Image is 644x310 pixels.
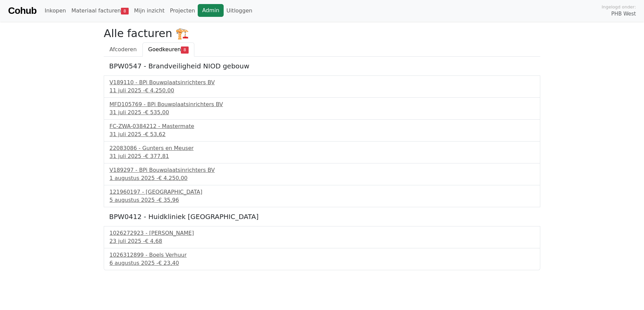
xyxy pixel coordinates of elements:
span: € 535,00 [145,109,169,116]
a: 121960197 - [GEOGRAPHIC_DATA]5 augustus 2025 -€ 35,96 [109,188,535,204]
a: MFD105769 - BPi Bouwplaatsinrichters BV31 juli 2025 -€ 535,00 [109,100,535,117]
a: Goedkeuren8 [142,42,194,57]
span: € 35,96 [158,197,179,203]
h5: BPW0412 - Huidkliniek [GEOGRAPHIC_DATA] [109,213,535,221]
a: Mijn inzicht [131,4,167,18]
a: FC-ZWA-0384212 - Mastermate31 juli 2025 -€ 53,62 [109,122,535,138]
span: Ingelogd onder: [602,4,636,10]
span: € 23,40 [158,260,179,266]
div: 1026272923 - [PERSON_NAME] [109,229,535,237]
span: 8 [181,46,189,53]
a: V189297 - BPi Bouwplaatsinrichters BV1 augustus 2025 -€ 4.250,00 [109,166,535,182]
a: Materiaal facturen8 [69,4,131,18]
div: 31 juli 2025 - [109,152,535,160]
div: 11 juli 2025 - [109,87,535,95]
span: € 4.250,00 [158,175,188,181]
span: Afcoderen [109,46,137,53]
span: PHB West [611,10,636,18]
a: V189110 - BPi Bouwplaatsinrichters BV11 juli 2025 -€ 4.250,00 [109,79,535,95]
div: V189297 - BPi Bouwplaatsinrichters BV [109,166,535,174]
a: Admin [198,4,224,17]
span: € 4,68 [145,238,162,244]
div: 121960197 - [GEOGRAPHIC_DATA] [109,188,535,196]
a: Afcoderen [104,42,142,57]
span: 8 [121,8,129,14]
div: MFD105769 - BPi Bouwplaatsinrichters BV [109,100,535,108]
span: Goedkeuren [148,46,181,53]
div: 1026312899 - Boels Verhuur [109,251,535,259]
a: 1026312899 - Boels Verhuur6 augustus 2025 -€ 23,40 [109,251,535,267]
div: 23 juli 2025 - [109,237,535,245]
div: FC-ZWA-0384212 - Mastermate [109,122,535,130]
h2: Alle facturen 🏗️ [104,27,540,40]
a: Cohub [8,3,36,19]
div: 5 augustus 2025 - [109,196,535,204]
h5: BPW0547 - Brandveiligheid NIOD gebouw [109,62,535,70]
span: € 377,81 [145,153,169,159]
span: € 4.250,00 [145,87,174,94]
a: 22083086 - Gunters en Meuser31 juli 2025 -€ 377,81 [109,144,535,160]
div: 1 augustus 2025 - [109,174,535,182]
div: V189110 - BPi Bouwplaatsinrichters BV [109,79,535,87]
a: Inkopen [42,4,68,18]
div: 31 juli 2025 - [109,108,535,117]
a: 1026272923 - [PERSON_NAME]23 juli 2025 -€ 4,68 [109,229,535,245]
a: Uitloggen [224,4,255,18]
a: Projecten [167,4,198,18]
div: 6 augustus 2025 - [109,259,535,267]
div: 22083086 - Gunters en Meuser [109,144,535,152]
span: € 53,62 [145,131,166,137]
div: 31 juli 2025 - [109,130,535,138]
